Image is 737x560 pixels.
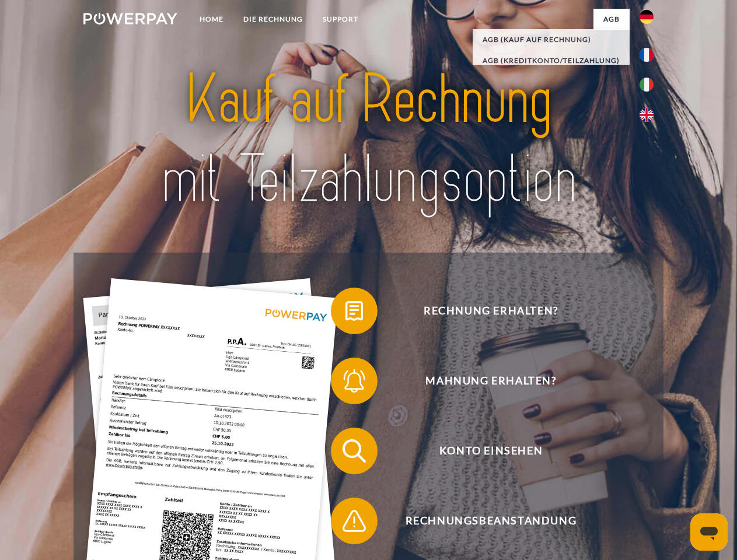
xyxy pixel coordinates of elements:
button: Rechnung erhalten? [331,288,634,334]
button: Rechnungsbeanstandung [331,498,634,544]
img: logo-powerpay-white.svg [83,13,177,24]
img: qb_bill.svg [340,296,369,325]
img: title-powerpay_de.svg [111,56,626,223]
a: Home [190,9,233,30]
span: Rechnung erhalten? [348,288,634,334]
img: de [640,10,654,24]
iframe: Schaltfläche zum Öffnen des Messaging-Fensters [690,513,728,551]
span: Konto einsehen [348,428,634,474]
button: Konto einsehen [331,428,634,474]
img: qb_warning.svg [340,506,369,535]
img: en [640,108,654,122]
button: Mahnung erhalten? [331,358,634,404]
a: AGB (Kreditkonto/Teilzahlung) [473,50,630,71]
img: it [640,78,654,92]
img: qb_bell.svg [340,366,369,395]
a: SUPPORT [313,9,368,30]
span: Mahnung erhalten? [348,358,634,404]
span: Rechnungsbeanstandung [348,498,634,544]
a: agb [593,9,630,30]
a: AGB (Kauf auf Rechnung) [473,29,630,50]
img: fr [640,48,654,62]
a: DIE RECHNUNG [233,9,313,30]
img: qb_search.svg [340,436,369,466]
